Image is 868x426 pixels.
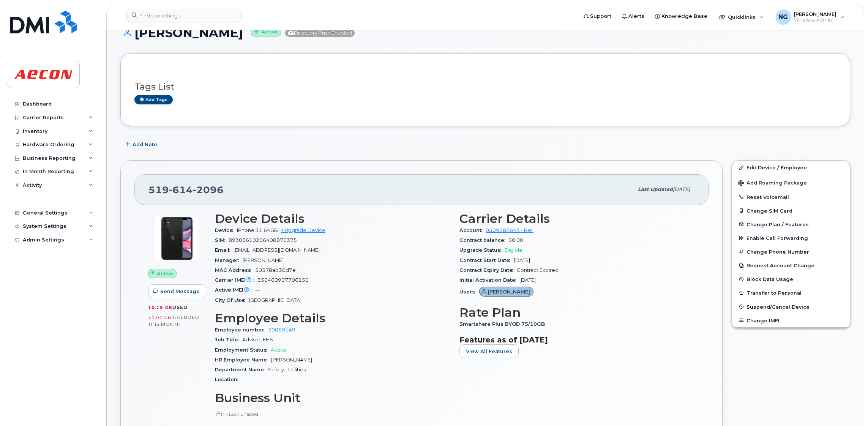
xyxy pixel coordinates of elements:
span: Knowledge Base [661,13,707,20]
button: Block Data Usage [732,272,850,286]
a: 30059149 [268,327,295,333]
input: Find something... [126,9,241,22]
span: Upgrade Status [459,247,505,253]
span: Contract Start Date [459,257,514,263]
span: [PERSON_NAME] [488,288,530,295]
h3: Business Unit [215,391,450,405]
span: — [255,287,260,293]
span: 10.00 GB [148,315,172,320]
a: 0509282645 - Bell [486,227,533,233]
button: Change IMEI [732,314,850,327]
span: Active [157,270,173,277]
h1: [PERSON_NAME] [120,26,850,39]
span: used [172,305,188,310]
span: Employee number [215,327,268,333]
button: Reset Voicemail [732,190,850,204]
button: Send Message [148,284,206,298]
span: Location [215,377,241,382]
span: SIM [215,237,229,243]
span: 614 [169,184,193,196]
span: HR Employee Name [215,357,271,363]
span: Eligible [505,247,522,253]
span: View All Features [466,348,512,355]
span: Add Roaming Package [738,180,807,187]
span: 2096 [193,184,224,196]
h3: Tags List [134,82,836,92]
span: [GEOGRAPHIC_DATA] [249,297,301,303]
div: Quicklinks [713,9,769,25]
span: 356460907706150 [257,277,309,283]
button: Change Plan / Features [732,218,850,231]
span: [PERSON_NAME] [243,257,284,263]
span: $0.00 [508,237,523,243]
span: Smartshare Plus BYOD 75/10GB [459,321,549,327]
span: [DATE] [673,186,690,192]
button: Request Account Change [732,259,850,272]
span: iPhone 11 64GB [237,227,278,233]
span: Last updated [638,186,673,192]
a: Edit Device / Employee [732,161,850,174]
span: 89302610206408870375 [229,237,297,243]
span: Contract balance [459,237,508,243]
h3: Employee Details [215,311,450,325]
span: Enable Call Forwarding [746,235,808,241]
span: [PERSON_NAME] [271,357,312,363]
span: Users [459,289,479,295]
span: Account [459,227,486,233]
span: Directory Push Enabled [285,29,355,37]
span: Manager [215,257,243,263]
span: included this month [148,314,199,327]
span: Active IMEI [215,287,255,293]
span: NG [778,13,788,22]
span: Alerts [628,13,644,20]
span: 10.15 GB [148,305,172,310]
button: Transfer to Personal [732,286,850,300]
span: City Of Use [215,297,249,303]
span: Add Note [133,141,157,148]
span: Contract Expired [517,267,559,273]
span: MAC Address [215,267,255,273]
span: Carrier IMEI [215,277,257,283]
span: [EMAIL_ADDRESS][DOMAIN_NAME] [234,247,320,253]
span: Support [590,13,611,20]
h3: Carrier Details [459,212,695,226]
button: Change SIM Card [732,204,850,218]
span: Suspend/Cancel Device [746,304,810,309]
span: Employment Status [215,347,271,353]
button: Enable Call Forwarding [732,231,850,245]
span: 50578ab30d7e [255,267,296,273]
button: Add Note [120,137,164,151]
button: Suspend/Cancel Device [732,300,850,314]
img: iPhone_11.jpg [154,216,200,261]
div: Nicole Guida [770,9,850,25]
a: + Upgrade Device [281,227,325,233]
h3: Device Details [215,212,450,226]
button: Change Phone Number [732,245,850,259]
span: 519 [148,184,224,196]
span: Device [215,227,237,233]
span: Safety - Utilities [268,367,306,372]
span: Job Title [215,337,242,342]
span: Send Message [160,288,200,295]
button: Add Roaming Package [732,175,850,190]
span: Initial Activation Date [459,277,519,283]
a: Knowledge Base [650,9,713,24]
span: Wireless Admin [794,17,836,23]
span: [DATE] [519,277,536,283]
h3: Features as of [DATE] [459,335,695,344]
span: Department Name [215,367,268,372]
span: Active [271,347,286,353]
a: Support [578,9,617,24]
a: Alerts [617,9,650,24]
p: HR Lock Enabled [215,411,450,417]
span: Change Plan / Features [746,221,809,227]
a: Add tags [134,95,173,104]
span: [PERSON_NAME] [794,11,836,17]
h3: Rate Plan [459,306,695,319]
span: Advisor, EHS [242,337,273,342]
button: View All Features [459,344,519,358]
span: [DATE] [514,257,530,263]
span: Contract Expiry Date [459,267,517,273]
a: [PERSON_NAME] [479,289,533,295]
span: Quicklinks [728,14,756,20]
